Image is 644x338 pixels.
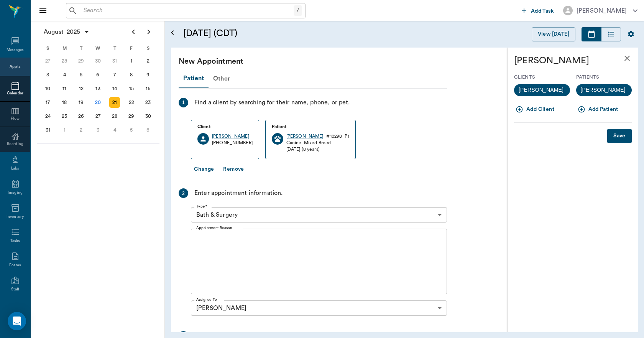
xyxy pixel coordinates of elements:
div: Sunday, August 24, 2025 [43,111,53,122]
div: Sunday, August 10, 2025 [43,83,53,94]
button: Save [607,129,632,143]
div: [DATE] (8 years) [286,146,349,153]
div: 1 [179,98,188,107]
button: Remove [220,162,247,176]
button: Add Patient [576,102,621,117]
div: Monday, September 1, 2025 [59,125,70,135]
div: [PERSON_NAME] [577,6,627,15]
div: Messages [7,47,24,53]
div: # 10298_P1 [326,133,349,140]
div: Tuesday, September 2, 2025 [76,125,87,135]
div: Staff [11,287,19,292]
div: / [294,5,302,16]
div: Bath & Surgery [191,207,447,223]
div: Monday, August 25, 2025 [59,111,70,122]
div: W [90,43,107,54]
div: Tuesday, August 19, 2025 [76,97,87,108]
div: Saturday, August 30, 2025 [143,111,153,122]
div: Tuesday, July 29, 2025 [76,56,87,66]
div: Saturday, September 6, 2025 [143,125,153,135]
div: T [106,43,123,54]
div: Forms [9,262,21,268]
a: [PERSON_NAME] [212,133,253,140]
label: Appointment Reason [196,225,232,231]
div: Friday, August 22, 2025 [126,97,137,108]
div: Patient [179,69,209,88]
div: Today, Wednesday, August 20, 2025 [93,97,103,108]
div: S [39,43,56,54]
div: Imaging [8,190,23,196]
div: Wednesday, August 13, 2025 [93,83,103,94]
div: [PERSON_NAME] [514,84,570,96]
div: New Appointment [179,55,621,68]
span: 2025 [65,26,82,37]
div: Thursday, August 28, 2025 [109,111,120,122]
a: [PERSON_NAME] [286,133,324,140]
button: Previous page [126,24,141,40]
button: Change [191,162,217,176]
div: Thursday, August 14, 2025 [109,83,120,94]
div: Wednesday, August 27, 2025 [93,111,103,122]
div: Saturday, August 23, 2025 [143,97,153,108]
div: Inventory [7,214,24,220]
div: Labs [11,166,19,171]
div: Appts [10,64,20,70]
button: close [619,51,635,66]
div: Friday, August 1, 2025 [126,56,137,66]
div: Thursday, September 4, 2025 [109,125,120,135]
div: Please select a date and time before assigning a provider [191,300,447,316]
div: Wednesday, September 3, 2025 [93,125,103,135]
div: [PERSON_NAME] [576,84,632,96]
div: S [140,43,156,54]
div: Tuesday, August 12, 2025 [76,83,87,94]
div: Monday, August 11, 2025 [59,83,70,94]
div: 2 [179,188,188,198]
div: Friday, August 15, 2025 [126,83,137,94]
p: [PERSON_NAME] [514,54,632,68]
p: Clients [514,74,570,81]
div: Saturday, August 9, 2025 [143,69,153,80]
div: Friday, August 8, 2025 [126,69,137,80]
h5: [DATE] (CDT) [183,27,381,40]
button: Add Task [519,3,557,18]
button: Open calendar [168,18,177,48]
div: [PHONE_NUMBER] [212,140,253,146]
div: Friday, August 29, 2025 [126,111,137,122]
div: Canine - Mixed Breed [286,140,349,146]
div: Monday, July 28, 2025 [59,56,70,66]
div: Monday, August 4, 2025 [59,69,70,80]
div: Enter appointment information. [194,188,283,198]
button: View [DATE] [532,27,575,41]
div: Sunday, August 31, 2025 [43,125,53,135]
div: [PERSON_NAME] [191,300,447,316]
div: Saturday, August 2, 2025 [143,56,153,66]
div: Tasks [10,238,20,244]
div: Thursday, July 31, 2025 [109,56,120,66]
button: August2025 [40,24,94,40]
div: Thursday, August 21, 2025 [109,97,120,108]
span: August [42,26,65,37]
div: Monday, August 18, 2025 [59,97,70,108]
div: Friday, September 5, 2025 [126,125,137,135]
label: Assigned To [196,297,217,302]
div: Tuesday, August 26, 2025 [76,111,87,122]
button: [PERSON_NAME] [557,3,644,18]
input: Search [80,5,294,16]
button: Close drawer [35,3,51,18]
div: Other [209,69,235,88]
div: Wednesday, August 6, 2025 [93,69,103,80]
div: F [123,43,140,54]
div: Open Intercom Messenger [8,312,26,330]
div: Wednesday, July 30, 2025 [93,56,103,66]
button: Next page [141,24,156,40]
div: Sunday, August 17, 2025 [43,97,53,108]
div: Tuesday, August 5, 2025 [76,69,87,80]
div: Sunday, July 27, 2025 [43,56,53,66]
p: Patient [272,123,349,130]
div: Thursday, August 7, 2025 [109,69,120,80]
label: Type * [196,204,207,209]
div: T [73,43,90,54]
p: Client [197,123,253,130]
div: Sunday, August 3, 2025 [43,69,53,80]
